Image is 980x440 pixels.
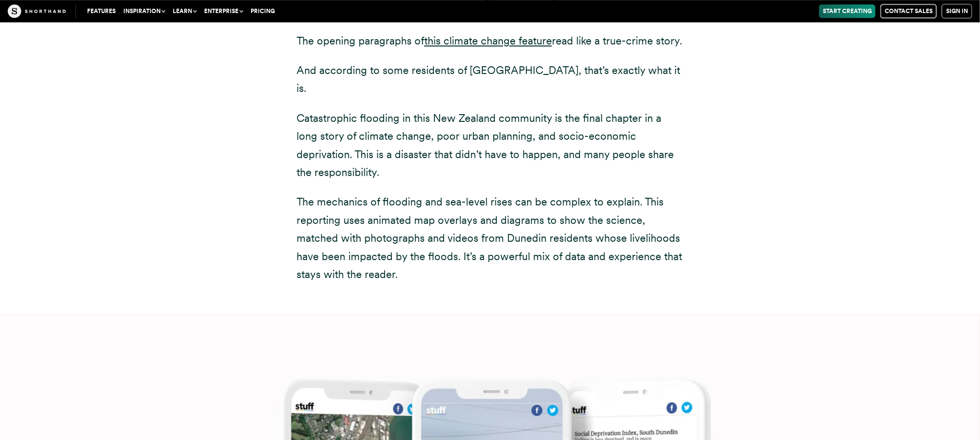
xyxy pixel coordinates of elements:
button: Enterprise [200,4,247,18]
button: Inspiration [119,4,169,18]
a: Pricing [247,4,279,18]
button: Learn [169,4,200,18]
a: Sign in [942,4,972,18]
p: The mechanics of flooding and sea-level rises can be complex to explain. This reporting uses anim... [297,193,683,283]
img: The Craft [8,4,66,18]
a: Start Creating [819,4,876,18]
p: The opening paragraphs of read like a true-crime story. [297,32,683,50]
a: this climate change feature [424,34,552,47]
a: Contact Sales [880,4,937,18]
a: Features [83,4,119,18]
p: Catastrophic flooding in this New Zealand community is the final chapter in a long story of clima... [297,109,683,182]
p: And according to some residents of [GEOGRAPHIC_DATA], that’s exactly what it is. [297,61,683,98]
